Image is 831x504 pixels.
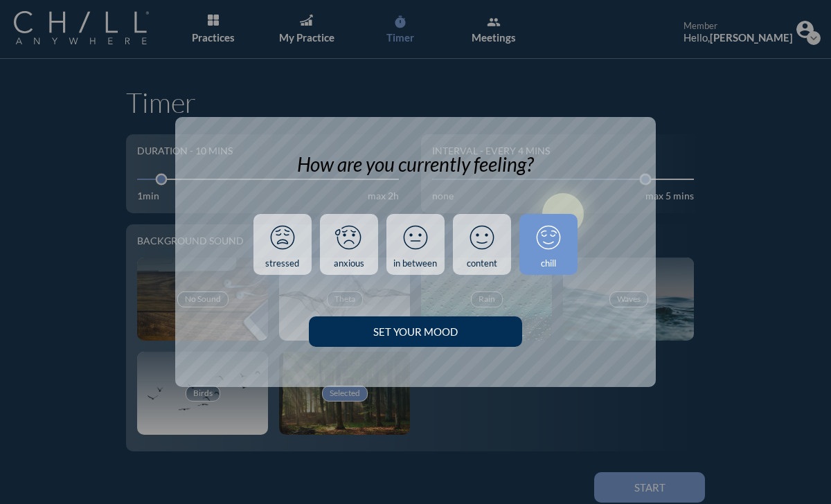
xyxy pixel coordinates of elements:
[393,258,437,269] div: in between
[333,325,497,338] div: Set your Mood
[467,258,497,269] div: content
[519,214,578,275] a: chill
[253,214,312,275] a: stressed
[541,258,556,269] div: chill
[320,214,378,275] a: anxious
[453,214,511,275] a: content
[386,214,445,275] a: in between
[297,153,533,177] div: How are you currently feeling?
[265,258,299,269] div: stressed
[309,316,521,347] button: Set your Mood
[334,258,364,269] div: anxious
